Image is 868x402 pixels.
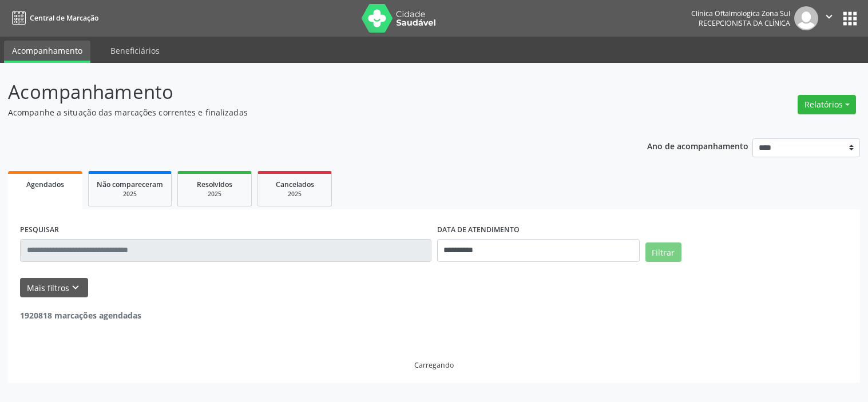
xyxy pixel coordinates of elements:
[645,242,681,262] button: Filtrar
[823,10,835,23] i: 
[8,78,604,106] p: Acompanhamento
[4,41,90,63] a: Acompanhamento
[794,6,818,30] img: img
[20,310,141,321] strong: 1920818 marcações agendadas
[8,106,604,118] p: Acompanhe a situação das marcações correntes e finalizadas
[691,9,790,18] div: Clinica Oftalmologica Zona Sul
[266,190,323,198] div: 2025
[699,18,790,28] span: Recepcionista da clínica
[97,190,163,198] div: 2025
[437,221,520,239] label: DATA DE ATENDIMENTO
[840,9,860,29] button: apps
[102,41,168,61] a: Beneficiários
[97,180,163,189] span: Não compareceram
[276,180,314,189] span: Cancelados
[69,281,82,294] i: keyboard_arrow_down
[20,221,59,239] label: PESQUISAR
[818,6,840,30] button: 
[186,190,243,198] div: 2025
[414,360,454,370] div: Carregando
[8,9,98,27] a: Central de Marcação
[798,95,856,114] button: Relatórios
[20,278,88,298] button: Mais filtroskeyboard_arrow_down
[30,13,98,23] span: Central de Marcação
[197,180,232,189] span: Resolvidos
[647,138,748,153] p: Ano de acompanhamento
[26,180,64,189] span: Agendados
